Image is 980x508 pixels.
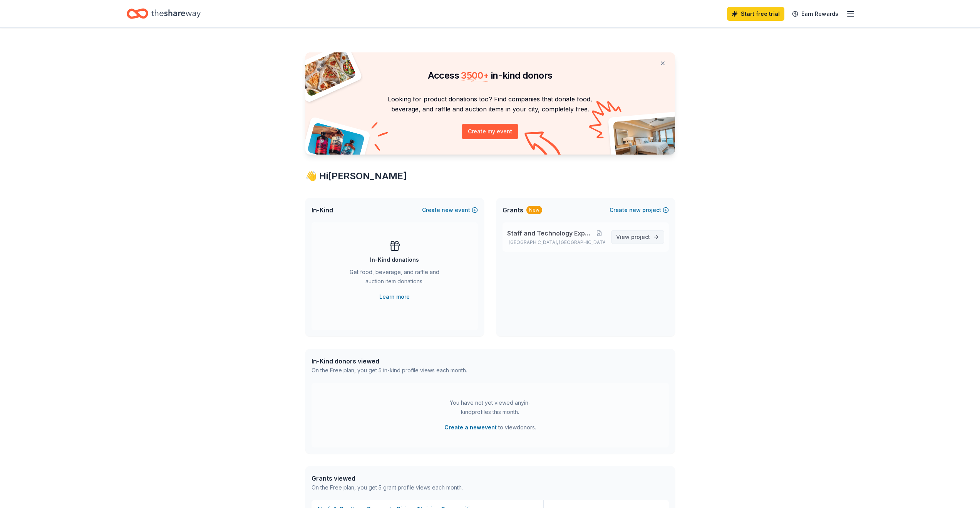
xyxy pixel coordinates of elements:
[305,170,675,182] div: 👋 Hi [PERSON_NAME]
[444,423,536,432] span: to view donors .
[524,131,563,160] img: Curvy arrow
[370,255,419,264] div: In-Kind donations
[444,423,497,432] button: Create a newevent
[507,229,594,238] span: Staff and Technology Expansion Project
[610,205,669,215] button: Createnewproject
[462,124,518,139] button: Create my event
[526,206,542,214] div: New
[503,205,523,215] span: Grants
[461,70,489,81] span: 3500 +
[312,205,333,215] span: In-Kind
[442,205,453,215] span: new
[127,5,201,23] a: Home
[787,7,843,21] a: Earn Rewards
[507,239,605,246] p: [GEOGRAPHIC_DATA], [GEOGRAPHIC_DATA]
[379,292,410,301] a: Learn more
[312,366,467,375] div: On the Free plan, you get 5 in-kind profile views each month.
[428,70,553,81] span: Access in-kind donors
[297,48,357,97] img: Pizza
[616,232,650,242] span: View
[422,205,478,215] button: Createnewevent
[312,357,467,366] div: In-Kind donors viewed
[315,94,666,114] p: Looking for product donations too? Find companies that donate food, beverage, and raffle and auct...
[727,7,784,21] a: Start free trial
[312,483,463,492] div: On the Free plan, you get 5 grant profile views each month.
[442,398,538,417] div: You have not yet viewed any in-kind profiles this month.
[631,234,650,240] span: project
[342,267,447,289] div: Get food, beverage, and raffle and auction item donations.
[312,474,463,483] div: Grants viewed
[629,205,641,215] span: new
[611,230,664,244] a: View project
